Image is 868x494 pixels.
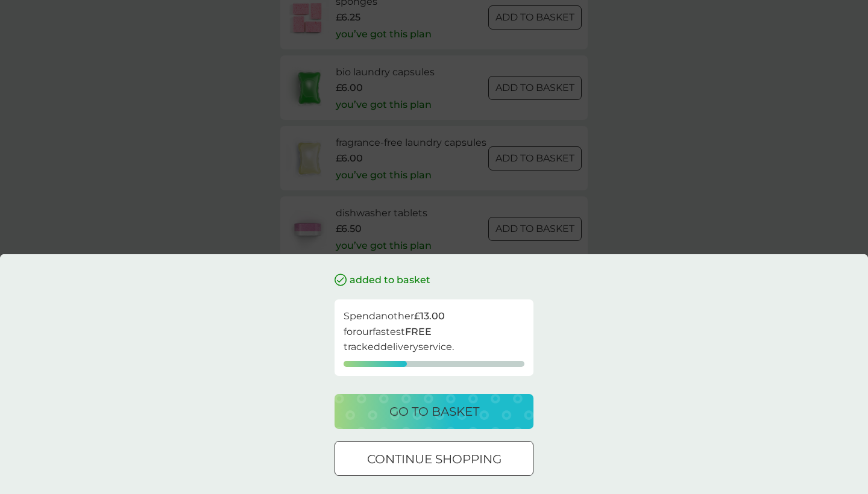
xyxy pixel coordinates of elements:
button: go to basket [335,394,533,429]
strong: £13.00 [414,310,445,322]
button: continue shopping [335,441,533,476]
p: continue shopping [367,449,502,469]
strong: FREE [405,326,432,337]
p: Spend another for our fastest tracked delivery service. [344,308,524,355]
p: go to basket [389,402,479,421]
p: added to basket [350,272,430,288]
